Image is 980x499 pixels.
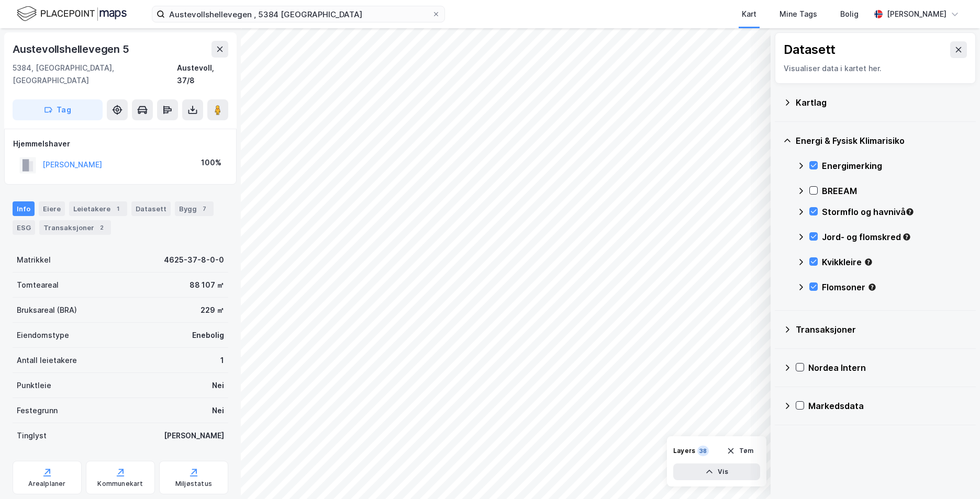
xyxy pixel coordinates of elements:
[822,281,967,293] div: Flomsoner
[201,304,224,316] div: 229 ㎡
[13,99,103,120] button: Tag
[822,256,967,268] div: Kvikkleire
[199,203,209,214] div: 7
[796,96,967,109] div: Kartlag
[808,361,967,374] div: Nordea Intern
[902,232,911,242] div: Tooltip anchor
[796,134,967,147] div: Energi & Fysisk Klimarisiko
[887,8,946,20] div: [PERSON_NAME]
[822,160,967,172] div: Energimerking
[673,463,760,480] button: Vis
[39,201,65,216] div: Eiere
[17,254,51,266] div: Matrikkel
[697,446,709,456] div: 38
[796,323,967,336] div: Transaksjoner
[905,207,915,217] div: Tooltip anchor
[17,404,58,417] div: Festegrunn
[928,449,980,499] iframe: Chat Widget
[212,379,224,392] div: Nei
[17,379,51,392] div: Punktleie
[13,41,131,58] div: Austevollshellevegen 5
[867,282,877,292] div: Tooltip anchor
[17,329,69,342] div: Eiendomstype
[220,354,224,367] div: 1
[212,404,224,417] div: Nei
[164,254,224,266] div: 4625-37-8-0-0
[13,138,228,150] div: Hjemmelshaver
[17,304,77,316] div: Bruksareal (BRA)
[17,5,127,23] img: logo.f888ab2527a4732fd821a326f86c7f29.svg
[822,231,967,243] div: Jord- og flomskred
[779,8,817,20] div: Mine Tags
[822,185,967,197] div: BREEAM
[17,429,47,442] div: Tinglyst
[13,201,35,216] div: Info
[39,220,111,235] div: Transaksjoner
[165,6,432,22] input: Søk på adresse, matrikkel, gårdeiere, leietakere eller personer
[192,329,224,342] div: Enebolig
[113,203,123,214] div: 1
[864,257,873,267] div: Tooltip anchor
[784,62,967,75] div: Visualiser data i kartet her.
[201,156,221,169] div: 100%
[164,429,224,442] div: [PERSON_NAME]
[96,222,107,233] div: 2
[720,443,760,459] button: Tøm
[17,279,59,291] div: Tomteareal
[13,62,177,87] div: 5384, [GEOGRAPHIC_DATA], [GEOGRAPHIC_DATA]
[17,354,77,367] div: Antall leietakere
[840,8,859,20] div: Bolig
[177,62,228,87] div: Austevoll, 37/8
[69,201,127,216] div: Leietakere
[190,279,224,291] div: 88 107 ㎡
[131,201,171,216] div: Datasett
[175,480,212,488] div: Miljøstatus
[97,480,143,488] div: Kommunekart
[808,400,967,412] div: Markedsdata
[673,447,695,455] div: Layers
[822,206,967,218] div: Stormflo og havnivå
[175,201,214,216] div: Bygg
[784,41,836,58] div: Datasett
[28,480,65,488] div: Arealplaner
[13,220,35,235] div: ESG
[742,8,756,20] div: Kart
